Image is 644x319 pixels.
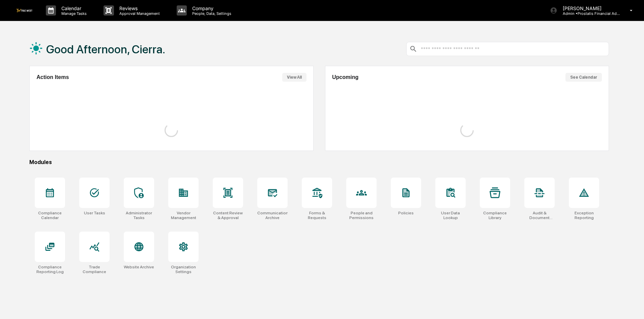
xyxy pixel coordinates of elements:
[124,211,154,220] div: Administrator Tasks
[187,5,235,11] p: Company
[282,73,306,82] button: View All
[524,211,555,220] div: Audit & Document Logs
[36,74,69,80] h2: Action Items
[565,73,602,82] button: See Calendar
[557,5,620,11] p: [PERSON_NAME]
[124,265,154,269] div: Website Archive
[46,43,165,56] h1: Good Afternoon, Cierra.
[213,211,243,220] div: Content Review & Approval
[56,5,90,11] p: Calendar
[84,211,105,215] div: User Tasks
[114,11,163,16] p: Approval Management
[435,211,466,220] div: User Data Lookup
[398,211,414,215] div: Policies
[557,11,620,16] p: Admin • Prostatis Financial Advisors
[569,211,599,220] div: Exception Reporting
[302,211,332,220] div: Forms & Requests
[187,11,235,16] p: People, Data, Settings
[16,9,32,12] img: logo
[257,211,288,220] div: Communications Archive
[35,265,65,274] div: Compliance Reporting Log
[114,5,163,11] p: Reviews
[56,11,90,16] p: Manage Tasks
[35,211,65,220] div: Compliance Calendar
[168,265,199,274] div: Organization Settings
[480,211,510,220] div: Compliance Library
[79,265,110,274] div: Trade Compliance
[346,211,377,220] div: People and Permissions
[332,74,358,80] h2: Upcoming
[29,159,609,165] div: Modules
[168,211,199,220] div: Vendor Management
